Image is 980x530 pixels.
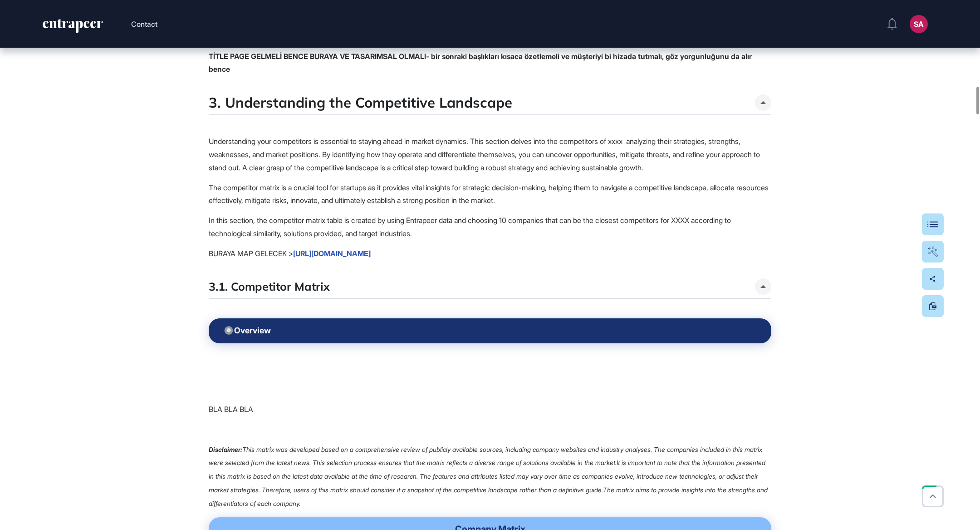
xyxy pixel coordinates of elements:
span: In this section [209,216,253,225]
em: It is important to note that the information presented in this matrix is based on the latest data... [209,459,765,494]
span: ng 10 companies [489,216,544,225]
span: The competitor matrix is a crucial tool for startups as it provides vital insights for strategic ... [209,183,769,205]
h4: 3. Understanding the Competitive Landscape [209,94,512,111]
span: competitor matrix table is created by using Entrapeer data and choosi [267,216,489,225]
span: that can be the closest competitors for XXXX according to technological similarity, solutions pro... [209,216,731,238]
a: entrapeer-logo [42,19,104,36]
span: Disclaimer: [209,446,242,453]
p: BURAYA MAP GELECEK > [209,247,771,260]
h5: 3.1. Competitor Matrix [209,278,330,294]
strong: TİTLE PAGE GELMELİ BENCE BURAYA VE TASARIMSAL OLMALI- bir sonraki başlıkları kısaca özetlemeli ve... [209,52,752,74]
p: BLA BLA BLA [209,403,771,416]
a: [URL][DOMAIN_NAME] [293,249,371,258]
button: SA [910,15,928,33]
span: , the [253,216,267,225]
span: The matrix aims to provide insights into the strengths and differentiators of each company. [209,486,768,507]
button: Contact [131,18,157,30]
em: This matrix was developed based on a comprehensive review of publicly available sources, includin... [209,446,762,467]
span: Overview [223,326,271,335]
em: . [615,459,617,466]
p: Understanding your competitors is essential to staying ahead in market dynamics. This section del... [209,135,771,174]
